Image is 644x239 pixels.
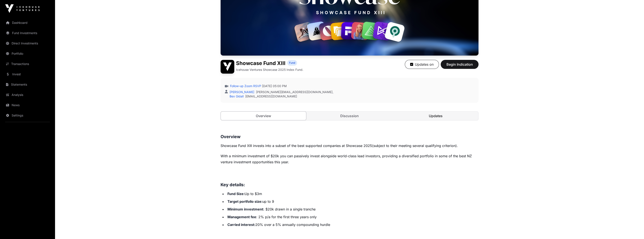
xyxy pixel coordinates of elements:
a: Analysis [3,90,52,100]
a: Fund Investments [3,28,52,38]
a: Follow-up Zoom RSVP [229,84,261,88]
li: : $20k drawn in a single tranche [226,206,478,212]
a: [EMAIL_ADDRESS][DOMAIN_NAME] [245,94,297,98]
a: Overview [221,111,306,120]
strong: Management fee [227,215,256,219]
a: Dashboard [3,18,52,27]
button: Updates on [405,60,439,69]
span: Fund [289,61,295,65]
p: Icehouse Ventures Showcase 2025 Index Fund. [236,68,303,72]
button: Begin Indication [441,60,478,69]
strong: Fund Size: [227,192,245,196]
a: Settings [3,111,52,120]
strong: Carried interest: [227,222,255,227]
strong: Minimum investment [227,207,263,211]
li: up to 9 [226,198,478,204]
p: With a minimum investment of $20k you can passively invest alongside world-class lead investors, ... [221,153,478,165]
a: Portfolio [3,49,52,58]
li: Up to $3m [226,191,478,197]
a: Discussion [307,112,392,120]
strong: Target portfolio size: [227,199,262,204]
a: [PERSON_NAME][EMAIL_ADDRESS][DOMAIN_NAME] [256,90,333,94]
nav: Tabs [221,112,478,120]
span: [DATE] 05:00 PM [262,84,287,88]
div: , [229,90,333,94]
h1: Showcase Fund XIII [236,60,285,67]
h3: Key details: [221,181,478,188]
img: Icehouse Ventures Logo [5,4,40,13]
a: [PERSON_NAME] [229,90,254,94]
a: Transactions [3,59,52,69]
a: Direct Investments [3,39,52,48]
a: Bex Gidall [229,94,244,98]
iframe: Chat Widget [623,218,644,239]
p: (subject to their meeting several qualifying criterion). [221,143,478,149]
h3: Overview [221,133,478,140]
li: 20% over a 5% annually compounding hurdle [226,222,478,228]
a: Statements [3,80,52,89]
span: Showcase Fund XIII invests into a subset of the best supported companies at Showcase 2025 [221,144,372,148]
img: Showcase Fund XIII [221,60,234,74]
li: : 2% p/a for the first three years only [226,214,478,220]
a: Begin Indication [441,64,478,68]
a: Updates [393,112,478,120]
span: Begin Indication [446,62,473,67]
a: Invest [3,70,52,79]
a: News [3,100,52,110]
